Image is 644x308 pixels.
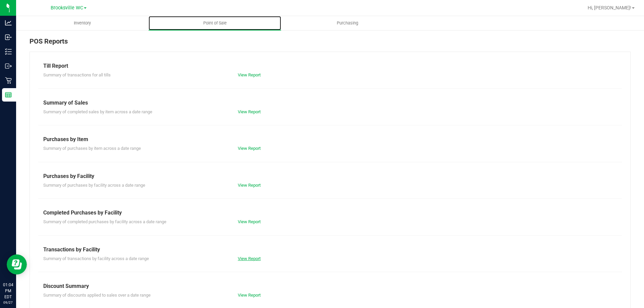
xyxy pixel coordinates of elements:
span: Brooksville WC [51,5,83,11]
inline-svg: Inventory [5,48,12,55]
div: Discount Summary [43,282,617,290]
div: Summary of Sales [43,99,617,107]
inline-svg: Inbound [5,34,12,41]
iframe: Resource center [7,254,27,274]
span: Summary of completed purchases by facility across a date range [43,219,166,224]
a: View Report [238,293,261,298]
div: Transactions by Facility [43,246,617,254]
span: Summary of transactions for all tills [43,72,111,77]
span: Inventory [65,20,100,26]
a: View Report [238,219,261,224]
inline-svg: Retail [5,77,12,84]
div: Purchases by Item [43,135,617,143]
div: Completed Purchases by Facility [43,209,617,217]
span: Purchasing [328,20,367,26]
p: 01:04 PM EDT [3,282,13,300]
a: View Report [238,109,261,114]
a: View Report [238,72,261,77]
inline-svg: Outbound [5,63,12,69]
span: Summary of purchases by item across a date range [43,146,141,151]
a: Purchasing [281,16,414,30]
span: Point of Sale [194,20,236,26]
inline-svg: Reports [5,91,12,98]
a: View Report [238,256,261,261]
p: 09/27 [3,300,13,305]
a: Point of Sale [149,16,281,30]
a: Inventory [16,16,149,30]
inline-svg: Analytics [5,19,12,26]
div: Till Report [43,62,617,70]
a: View Report [238,183,261,188]
span: Hi, [PERSON_NAME]! [588,5,631,10]
span: Summary of discounts applied to sales over a date range [43,293,151,298]
span: Summary of transactions by facility across a date range [43,256,149,261]
div: POS Reports [30,36,631,52]
a: View Report [238,146,261,151]
span: Summary of purchases by facility across a date range [43,183,145,188]
span: Summary of completed sales by item across a date range [43,109,152,114]
div: Purchases by Facility [43,172,617,180]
